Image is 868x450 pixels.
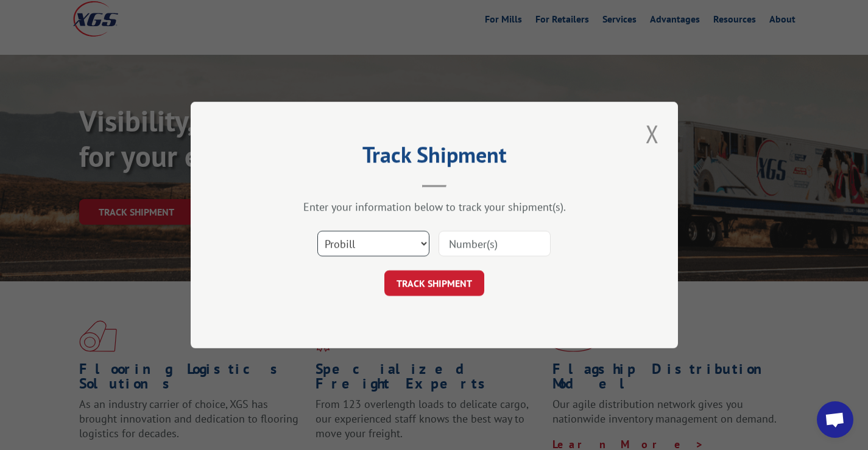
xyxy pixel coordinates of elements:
button: Close modal [642,117,663,150]
input: Number(s) [439,231,551,256]
div: Enter your information below to track your shipment(s). [252,200,617,214]
a: Open chat [817,401,853,438]
h2: Track Shipment [252,146,617,169]
button: TRACK SHIPMENT [384,270,484,296]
